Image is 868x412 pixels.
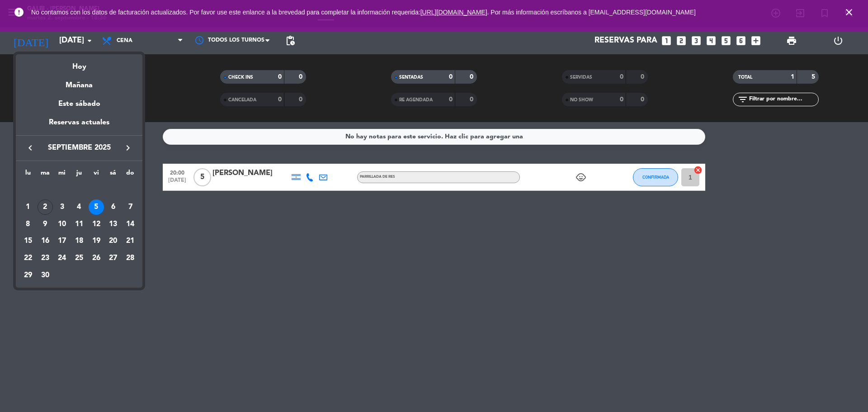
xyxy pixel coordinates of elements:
[20,199,36,215] div: 1
[20,251,36,266] div: 22
[105,216,122,233] td: 13 de septiembre de 2025
[16,91,142,117] div: Este sábado
[105,168,122,182] th: sábado
[38,233,53,249] div: 16
[71,216,88,233] td: 11 de septiembre de 2025
[105,250,122,267] td: 27 de septiembre de 2025
[88,199,105,216] td: 5 de septiembre de 2025
[123,233,138,249] div: 21
[53,216,71,233] td: 10 de septiembre de 2025
[123,142,133,153] i: keyboard_arrow_right
[20,217,36,232] div: 8
[123,251,138,266] div: 28
[71,217,87,232] div: 11
[38,142,120,154] span: septiembre 2025
[38,217,53,232] div: 9
[37,216,54,233] td: 9 de septiembre de 2025
[89,251,104,266] div: 26
[16,73,142,91] div: Mañana
[120,142,136,154] button: keyboard_arrow_right
[38,268,53,283] div: 30
[123,199,138,215] div: 7
[53,250,71,267] td: 24 de septiembre de 2025
[105,217,121,232] div: 13
[89,199,104,215] div: 5
[88,168,105,182] th: viernes
[16,117,142,135] div: Reservas actuales
[20,268,36,283] div: 29
[89,233,104,249] div: 19
[71,251,87,266] div: 25
[122,232,139,250] td: 21 de septiembre de 2025
[53,199,71,216] td: 3 de septiembre de 2025
[54,199,70,215] div: 3
[71,199,87,215] div: 4
[16,54,142,73] div: Hoy
[37,232,54,250] td: 16 de septiembre de 2025
[71,232,88,250] td: 18 de septiembre de 2025
[122,216,139,233] td: 14 de septiembre de 2025
[20,233,36,249] div: 15
[25,142,36,153] i: keyboard_arrow_left
[54,217,70,232] div: 10
[105,199,121,215] div: 6
[71,233,87,249] div: 18
[19,232,37,250] td: 15 de septiembre de 2025
[54,251,70,266] div: 24
[37,168,54,182] th: martes
[122,168,139,182] th: domingo
[105,233,121,249] div: 20
[19,250,37,267] td: 22 de septiembre de 2025
[105,232,122,250] td: 20 de septiembre de 2025
[37,199,54,216] td: 2 de septiembre de 2025
[19,168,37,182] th: lunes
[37,250,54,267] td: 23 de septiembre de 2025
[71,199,88,216] td: 4 de septiembre de 2025
[53,168,71,182] th: miércoles
[71,168,88,182] th: jueves
[37,267,54,284] td: 30 de septiembre de 2025
[38,251,53,266] div: 23
[19,181,139,199] td: SEP.
[123,217,138,232] div: 14
[38,199,53,215] div: 2
[105,199,122,216] td: 6 de septiembre de 2025
[105,251,121,266] div: 27
[19,267,37,284] td: 29 de septiembre de 2025
[88,250,105,267] td: 26 de septiembre de 2025
[122,199,139,216] td: 7 de septiembre de 2025
[54,233,70,249] div: 17
[88,216,105,233] td: 12 de septiembre de 2025
[19,216,37,233] td: 8 de septiembre de 2025
[89,217,104,232] div: 12
[19,199,37,216] td: 1 de septiembre de 2025
[22,142,38,154] button: keyboard_arrow_left
[71,250,88,267] td: 25 de septiembre de 2025
[53,232,71,250] td: 17 de septiembre de 2025
[88,232,105,250] td: 19 de septiembre de 2025
[122,250,139,267] td: 28 de septiembre de 2025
